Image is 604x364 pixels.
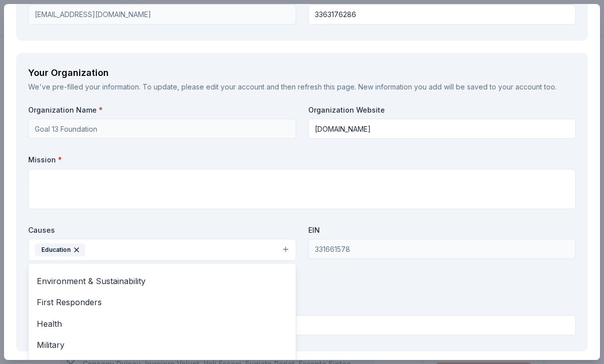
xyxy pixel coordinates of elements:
span: First Responders [37,296,288,309]
span: Military [37,338,288,351]
button: Education [28,239,296,261]
span: Environment & Sustainability [37,275,288,288]
div: Education [35,243,85,256]
span: Health [37,317,288,330]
